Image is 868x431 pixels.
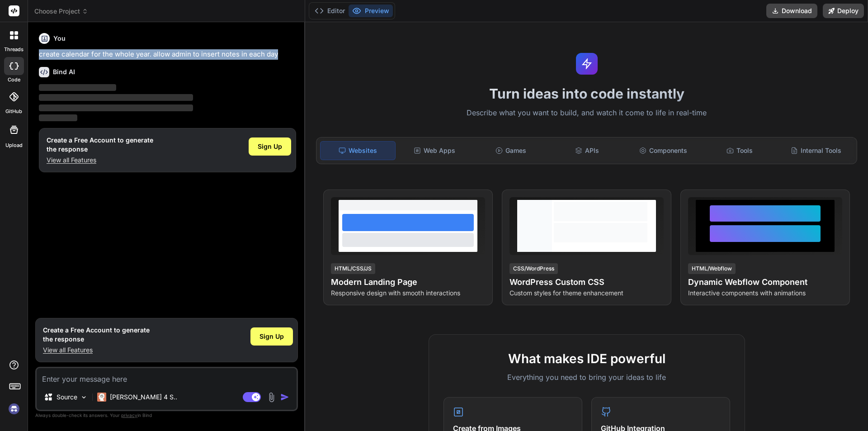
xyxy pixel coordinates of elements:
[121,412,137,418] span: privacy
[43,326,150,344] h1: Create a Free Account to generate the response
[474,141,548,160] div: Games
[688,289,842,298] p: Interactive components with animations
[5,108,22,115] label: GitHub
[397,141,472,160] div: Web Apps
[331,276,485,289] h4: Modern Landing Page
[4,46,24,53] label: threads
[110,393,177,402] p: [PERSON_NAME] 4 S..
[703,141,777,160] div: Tools
[311,5,349,17] button: Editor
[57,393,77,402] p: Source
[550,141,624,160] div: APIs
[509,289,664,298] p: Custom styles for theme enhancement
[6,401,22,417] img: signin
[39,49,296,60] p: create calendar for the whole year. allow admin to insert notes in each day
[53,34,66,43] h6: You
[509,263,558,274] div: CSS/WordPress
[259,332,284,341] span: Sign Up
[53,67,75,76] h6: Bind AI
[39,94,193,101] span: ‌
[39,84,116,91] span: ‌
[266,392,277,403] img: attachment
[311,107,863,119] p: Describe what you want to build, and watch it come to life in real-time
[258,142,282,151] span: Sign Up
[39,114,77,121] span: ‌
[688,263,736,274] div: HTML/Webflow
[331,289,485,298] p: Responsive design with smooth interactions
[34,7,88,16] span: Choose Project
[823,4,864,18] button: Deploy
[443,372,730,383] p: Everything you need to bring your ideas to life
[8,76,20,84] label: code
[626,141,701,160] div: Components
[5,142,23,149] label: Upload
[280,393,289,402] img: icon
[43,346,150,355] p: View all Features
[331,263,375,274] div: HTML/CSS/JS
[320,141,396,160] div: Websites
[688,276,842,289] h4: Dynamic Webflow Component
[47,136,153,154] h1: Create a Free Account to generate the response
[35,411,298,420] p: Always double-check its answers. Your in Bind
[39,104,193,111] span: ‌
[80,393,88,401] img: Pick Models
[47,156,153,165] p: View all Features
[766,4,817,18] button: Download
[778,141,853,160] div: Internal Tools
[509,276,664,289] h4: WordPress Custom CSS
[443,349,730,368] h2: What makes IDE powerful
[97,393,106,402] img: Claude 4 Sonnet
[349,5,393,17] button: Preview
[311,85,863,102] h1: Turn ideas into code instantly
